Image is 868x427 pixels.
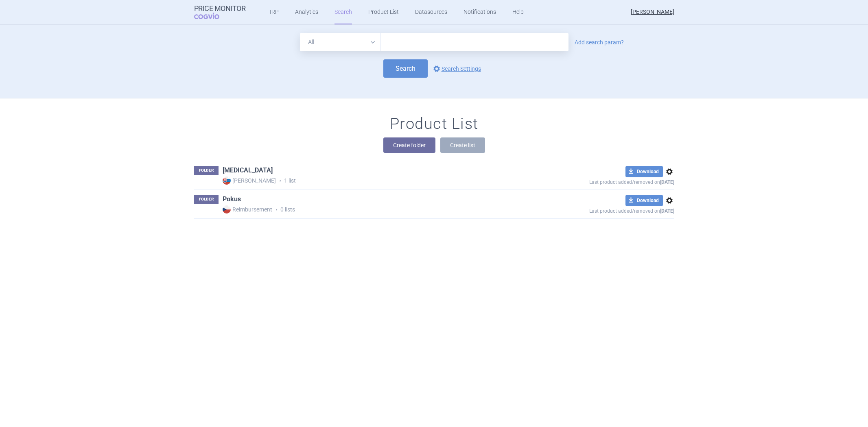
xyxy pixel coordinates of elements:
button: Download [625,195,663,206]
i: • [272,206,280,214]
a: [MEDICAL_DATA] [223,166,273,175]
a: Add search param? [575,39,624,45]
a: Price MonitorCOGVIO [194,4,246,20]
img: CZ [223,205,231,213]
button: Create folder [383,137,435,153]
a: Search Settings [432,64,481,74]
a: Pokus [223,195,241,204]
p: 1 list [223,176,530,185]
strong: [DATE] [660,179,674,185]
p: Last product added/removed on [530,206,674,214]
strong: [PERSON_NAME] [223,176,276,185]
button: Create list [440,137,485,153]
p: Last product added/removed on [530,177,674,185]
h1: Humira [223,166,273,176]
h1: Product List [390,115,479,133]
p: FOLDER [194,195,219,204]
strong: Price Monitor [194,4,246,13]
p: 0 lists [223,205,530,214]
strong: [DATE] [660,208,674,214]
p: FOLDER [194,166,219,175]
i: • [276,177,284,185]
img: SK [223,176,231,185]
button: Download [625,166,663,177]
button: Search [383,59,428,78]
strong: Reimbursement [223,205,272,213]
span: COGVIO [194,13,231,19]
h1: Pokus [223,195,241,205]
